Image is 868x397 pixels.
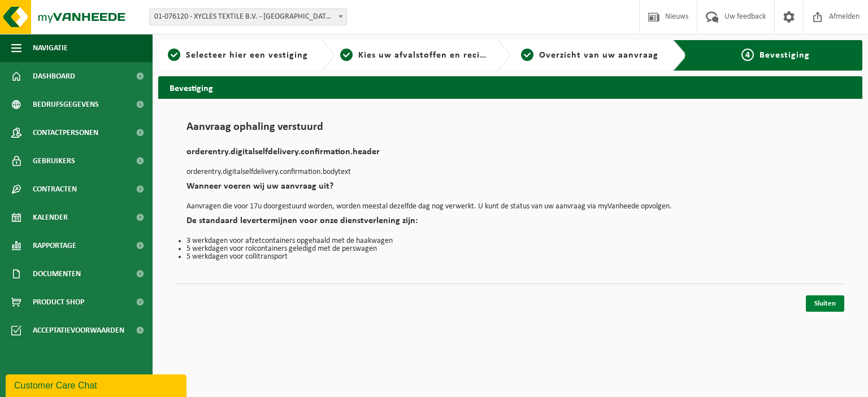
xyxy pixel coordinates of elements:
span: Documenten [33,260,81,288]
span: 3 [521,49,533,61]
span: Contactpersonen [33,119,98,147]
span: Gebruikers [33,147,75,175]
span: Product Shop [33,288,84,316]
span: Rapportage [33,232,76,260]
p: orderentry.digitalselfdelivery.confirmation.bodytext [186,168,834,176]
li: 5 werkdagen voor collitransport [186,253,834,261]
span: 2 [340,49,353,61]
h2: Wanneer voeren wij uw aanvraag uit? [186,182,834,197]
span: Bedrijfsgegevens [33,90,99,119]
span: Navigatie [33,34,68,62]
h1: Aanvraag ophaling verstuurd [186,121,834,139]
span: 01-076120 - XYCLES TEXTILE B.V. - HARDINXVELD-GIESSENDAM [149,8,347,25]
span: 01-076120 - XYCLES TEXTILE B.V. - HARDINXVELD-GIESSENDAM [150,9,346,25]
span: 4 [741,49,754,61]
a: 3Overzicht van uw aanvraag [516,49,664,62]
h2: orderentry.digitalselfdelivery.confirmation.header [186,147,834,163]
li: 5 werkdagen voor rolcontainers geledigd met de perswagen [186,245,834,253]
span: Kies uw afvalstoffen en recipiënten [358,51,514,60]
span: Selecteer hier een vestiging [186,51,308,60]
h2: Bevestiging [158,76,862,98]
span: Bevestiging [759,51,810,60]
a: Sluiten [806,295,844,312]
p: Aanvragen die voor 17u doorgestuurd worden, worden meestal dezelfde dag nog verwerkt. U kunt de s... [186,203,834,211]
a: 2Kies uw afvalstoffen en recipiënten [340,49,488,62]
a: 1Selecteer hier een vestiging [164,49,312,62]
h2: De standaard levertermijnen voor onze dienstverlening zijn: [186,216,834,232]
span: Contracten [33,175,77,203]
iframe: chat widget [6,372,189,397]
li: 3 werkdagen voor afzetcontainers opgehaald met de haakwagen [186,237,834,245]
span: Dashboard [33,62,75,90]
span: Acceptatievoorwaarden [33,316,124,344]
span: Kalender [33,203,68,232]
span: 1 [168,49,180,61]
span: Overzicht van uw aanvraag [539,51,658,60]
